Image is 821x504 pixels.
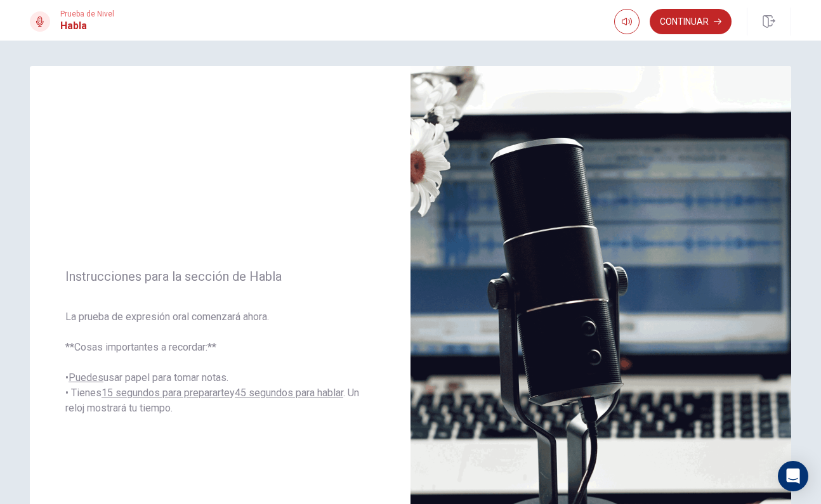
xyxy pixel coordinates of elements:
span: La prueba de expresión oral comenzará ahora. **Cosas importantes a recordar:** • usar papel para ... [65,309,375,416]
h1: Habla [60,18,114,34]
span: Prueba de Nivel [60,10,114,18]
div: Open Intercom Messenger [778,461,808,491]
u: 45 segundos para hablar [235,387,343,399]
span: Instrucciones para la sección de Habla [65,269,375,284]
button: Continuar [650,9,732,34]
u: Puedes [69,372,103,384]
u: 15 segundos para prepararte [102,387,230,399]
